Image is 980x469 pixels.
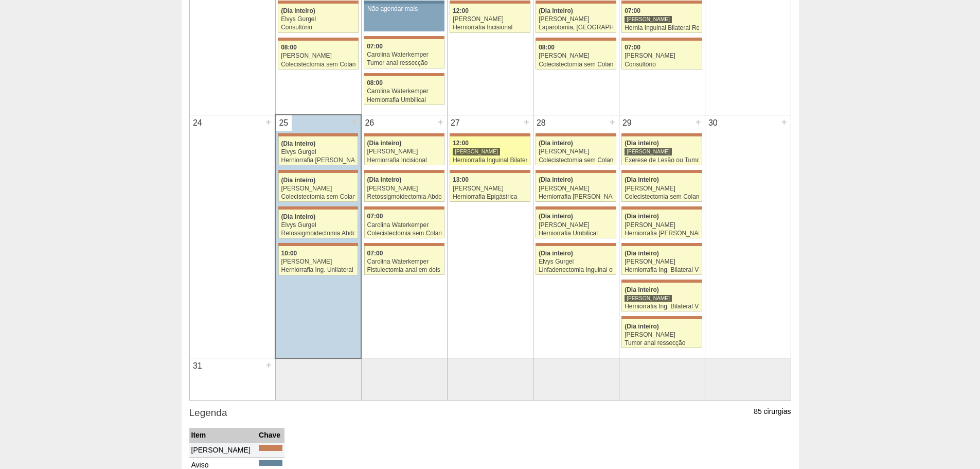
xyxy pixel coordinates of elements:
[281,157,355,164] div: Herniorrafia [PERSON_NAME]
[453,148,500,155] div: [PERSON_NAME]
[625,53,699,59] div: [PERSON_NAME]
[539,7,573,14] span: (Dia inteiro)
[453,16,527,23] div: [PERSON_NAME]
[539,185,613,192] div: [PERSON_NAME]
[367,250,383,257] span: 07:00
[539,230,613,237] div: Herniorrafia Umbilical
[278,4,358,32] a: (Dia inteiro) Elvys Gurgel Consultório
[367,267,441,273] div: Fistulectomia anal em dois tempos
[621,41,702,70] a: 07:00 [PERSON_NAME] Consultório
[625,194,699,200] div: Colecistectomia sem Colangiografia VL
[625,303,699,310] div: Herniorrafia Ing. Bilateral VL
[539,157,613,164] div: Colecistectomia sem Colangiografia VL
[621,319,702,348] a: (Dia inteiro) [PERSON_NAME] Tumor anal ressecção
[281,222,355,229] div: Elvys Gurgel
[625,340,699,346] div: Tumor anal ressecção
[625,230,699,237] div: Herniorrafia [PERSON_NAME]
[621,1,702,4] div: Key: Maria Braido
[281,53,355,59] div: [PERSON_NAME]
[190,358,206,374] div: 31
[281,213,316,220] span: (Dia inteiro)
[625,323,659,330] span: (Dia inteiro)
[367,222,441,229] div: Carolina Waterkemper
[448,115,464,131] div: 27
[278,206,358,210] div: Key: Maria Braido
[367,258,441,265] div: Carolina Waterkemper
[621,246,702,275] a: (Dia inteiro) [PERSON_NAME] Herniorrafia Ing. Bilateral VL
[281,258,355,265] div: [PERSON_NAME]
[364,36,444,39] div: Key: Maria Braido
[539,194,613,200] div: Herniorrafia [PERSON_NAME]
[364,170,444,173] div: Key: Maria Braido
[453,24,527,31] div: Herniorrafia Incisional
[278,133,358,136] div: Key: Maria Braido
[281,149,355,155] div: Elvys Gurgel
[364,73,444,76] div: Key: Maria Braido
[621,173,702,202] a: (Dia inteiro) [PERSON_NAME] Colecistectomia sem Colangiografia VL
[436,115,445,129] div: +
[621,206,702,210] div: Key: Maria Braido
[625,258,699,265] div: [PERSON_NAME]
[281,44,297,51] span: 08:00
[281,140,316,147] span: (Dia inteiro)
[450,4,530,32] a: 12:00 [PERSON_NAME] Herniorrafia Incisional
[536,4,616,32] a: (Dia inteiro) [PERSON_NAME] Laparotomia, [GEOGRAPHIC_DATA], Drenagem, Bridas
[281,230,355,237] div: Retossigmoidectomia Abdominal
[364,4,444,31] a: Não agendar mais
[625,213,659,220] span: (Dia inteiro)
[536,246,616,275] a: (Dia inteiro) Elvys Gurgel Linfadenectomia Inguinal ou Íliaca
[694,115,703,129] div: +
[367,148,441,155] div: [PERSON_NAME]
[259,445,282,451] div: Key: Maria Braido
[539,258,613,265] div: Elvys Gurgel
[364,243,444,246] div: Key: Maria Braido
[364,246,444,275] a: 07:00 Carolina Waterkemper Fistulectomia anal em dois tempos
[608,115,617,129] div: +
[367,185,441,192] div: [PERSON_NAME]
[259,460,282,466] div: Key: Aviso
[450,173,530,202] a: 13:00 [PERSON_NAME] Herniorrafia Epigástrica
[536,206,616,210] div: Key: Maria Braido
[539,24,613,31] div: Laparotomia, [GEOGRAPHIC_DATA], Drenagem, Bridas
[281,7,315,14] span: (Dia inteiro)
[625,140,659,147] span: (Dia inteiro)
[367,60,441,66] div: Tumor anal ressecção
[536,243,616,246] div: Key: Maria Braido
[619,115,635,131] div: 29
[621,280,702,283] div: Key: Maria Braido
[539,176,573,183] span: (Dia inteiro)
[539,213,573,220] span: (Dia inteiro)
[367,176,402,183] span: (Dia inteiro)
[621,4,702,32] a: 07:00 [PERSON_NAME] Hernia Inguinal Bilateral Robótica
[621,38,702,41] div: Key: Maria Braido
[367,157,441,164] div: Herniorrafia Incisional
[539,140,573,147] span: (Dia inteiro)
[264,115,273,129] div: +
[450,136,530,165] a: 12:00 [PERSON_NAME] Herniorrafia Inguinal Bilateral
[450,133,530,136] div: Key: Maria Braido
[625,286,659,293] span: (Dia inteiro)
[536,133,616,136] div: Key: Maria Braido
[276,115,292,131] div: 25
[754,407,791,416] p: 85 cirurgias
[625,148,672,155] div: [PERSON_NAME]
[625,332,699,338] div: [PERSON_NAME]
[281,24,355,31] div: Consultório
[539,44,555,51] span: 08:00
[281,16,355,23] div: Elvys Gurgel
[264,358,273,372] div: +
[621,210,702,238] a: (Dia inteiro) [PERSON_NAME] Herniorrafia [PERSON_NAME]
[625,222,699,229] div: [PERSON_NAME]
[625,294,672,302] div: [PERSON_NAME]
[364,206,444,210] div: Key: Maria Braido
[281,194,355,200] div: Colecistectomia sem Colangiografia VL
[189,443,257,458] td: [PERSON_NAME]
[278,243,358,246] div: Key: Maria Braido
[281,185,355,192] div: [PERSON_NAME]
[278,38,358,41] div: Key: Maria Braido
[536,1,616,4] div: Key: Maria Braido
[539,148,613,155] div: [PERSON_NAME]
[625,44,640,51] span: 07:00
[367,230,441,237] div: Colecistectomia sem Colangiografia VL
[367,194,441,200] div: Retossigmoidectomia Abdominal VL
